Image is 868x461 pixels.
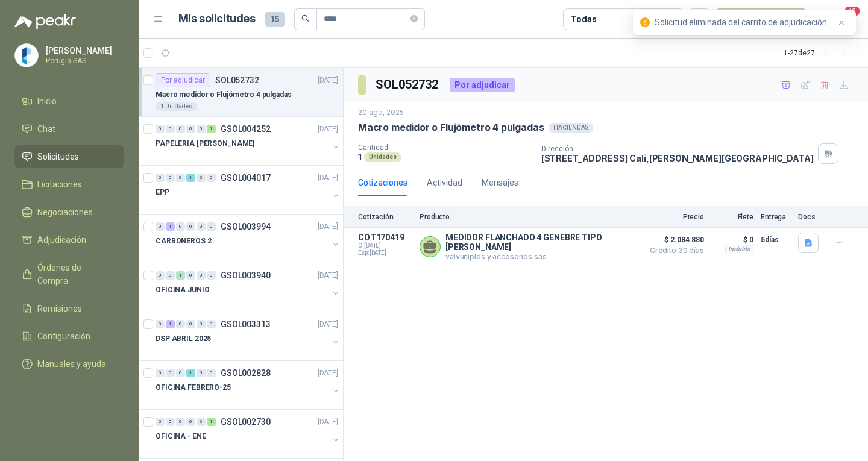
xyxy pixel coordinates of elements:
div: 0 [186,125,195,133]
p: GSOL004017 [221,174,271,182]
span: Solicitudes [37,150,79,163]
div: 0 [207,271,216,280]
span: Negociaciones [37,205,93,219]
p: PAPELERIA [PERSON_NAME] [156,138,254,149]
div: 1 [176,271,185,280]
span: 19 [844,5,861,17]
p: Entrega [761,213,791,221]
div: 0 [207,222,216,231]
span: close-circle [410,13,418,25]
a: Órdenes de Compra [14,256,124,292]
div: Por adjudicar [450,78,515,92]
span: search [301,14,310,23]
p: COT170419 [358,233,412,242]
div: 0 [186,271,195,280]
div: 0 [166,125,175,133]
p: MEDIDOR FLANCHADO 4 GENEBRE TIPO [PERSON_NAME] [445,233,637,252]
div: 0 [207,174,216,182]
p: EPP [156,187,169,198]
div: Actividad [427,176,462,189]
div: HACIENDAS [549,123,593,133]
p: GSOL004252 [221,125,271,133]
img: Company Logo [15,44,38,67]
a: Inicio [14,90,124,113]
img: Logo peakr [14,14,76,29]
p: $ 0 [711,233,753,247]
span: C: [DATE] [358,242,412,249]
span: Exp: [DATE] [358,249,412,257]
div: 0 [156,418,165,426]
a: 0 0 1 0 0 0 GSOL003940[DATE] OFICINA JUNIO [156,268,341,307]
button: 19 [832,8,854,30]
span: Órdenes de Compra [37,261,113,287]
p: SOL052732 [215,76,259,84]
div: Unidades [364,152,401,162]
span: 15 [265,12,285,27]
div: 0 [207,369,216,377]
span: Adjudicación [37,233,86,246]
div: 0 [156,369,165,377]
div: 1 - 27 de 27 [784,43,854,63]
div: 0 [156,271,165,280]
div: Cotizaciones [358,176,407,189]
a: Solicitudes [14,145,124,168]
a: Por adjudicarSOL052732[DATE] Macro medidor o Flujómetro 4 pulgadas1 Unidades [139,68,343,117]
a: 0 0 0 0 0 1 GSOL004252[DATE] PAPELERIA [PERSON_NAME] [156,122,341,160]
a: 0 0 0 1 0 0 GSOL004017[DATE] EPP [156,171,341,209]
div: Todas [571,13,596,26]
span: exclamation-circle [640,17,650,27]
p: Dirección [541,145,814,153]
p: Macro medidor o Flujómetro 4 pulgadas [358,121,544,134]
div: 0 [176,418,185,426]
div: 0 [186,222,195,231]
a: Manuales y ayuda [14,353,124,375]
div: 0 [176,320,185,328]
p: [STREET_ADDRESS] Cali , [PERSON_NAME][GEOGRAPHIC_DATA] [541,153,814,163]
p: valvuniples y accesorios sas [445,252,637,261]
div: 0 [197,418,206,426]
div: 1 [166,320,175,328]
p: GSOL002828 [221,369,271,377]
span: Remisiones [37,302,82,315]
button: Nueva solicitud [715,8,807,30]
div: 0 [197,369,206,377]
p: Macro medidor o Flujómetro 4 pulgadas [156,89,292,101]
span: Chat [37,122,55,136]
p: 1 [358,152,362,162]
p: 5 días [761,233,791,247]
div: 0 [176,369,185,377]
div: 0 [176,222,185,231]
p: [PERSON_NAME] [46,46,121,55]
div: Mensajes [482,176,518,189]
div: 0 [176,125,185,133]
a: Adjudicación [14,228,124,251]
p: [DATE] [318,416,338,428]
div: 0 [176,174,185,182]
div: 0 [166,174,175,182]
span: Inicio [37,95,57,108]
div: 0 [166,271,175,280]
div: 0 [156,320,165,328]
a: Negociaciones [14,201,124,224]
div: 1 [186,369,195,377]
p: [DATE] [318,319,338,330]
div: Incluido [725,245,753,254]
a: Licitaciones [14,173,124,196]
p: OFICINA JUNIO [156,284,209,296]
p: CARBONEROS 2 [156,236,212,247]
a: 0 0 0 0 0 1 GSOL002730[DATE] OFICINA - ENE [156,415,341,453]
p: OFICINA FEBRERO-25 [156,382,231,394]
span: $ 2.084.880 [644,233,704,247]
div: 1 [166,222,175,231]
p: DSP ABRIL 2025 [156,333,211,345]
span: Licitaciones [37,178,82,191]
div: 0 [156,125,165,133]
div: 1 [186,174,195,182]
div: 0 [166,418,175,426]
div: Solicitud eliminada del carrito de adjudicación [655,15,849,30]
p: GSOL002730 [221,418,271,426]
p: Cantidad [358,143,532,152]
div: 0 [207,320,216,328]
p: [DATE] [318,221,338,233]
div: 0 [197,174,206,182]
